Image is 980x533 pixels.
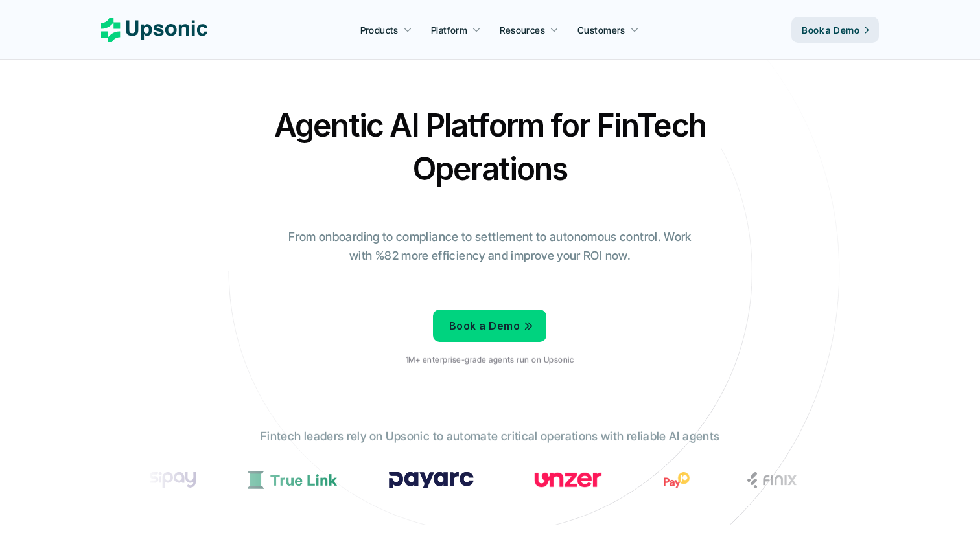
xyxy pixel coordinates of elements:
p: From onboarding to compliance to settlement to autonomous control. Work with %82 more efficiency ... [279,228,701,266]
a: Book a Demo [791,17,879,43]
p: Platform [431,23,467,37]
p: Book a Demo [802,23,859,37]
p: Products [360,23,399,37]
a: Book a Demo [433,310,546,342]
h2: Agentic AI Platform for FinTech Operations [263,104,717,190]
p: Book a Demo [449,317,520,335]
p: 1M+ enterprise-grade agents run on Upsonic [406,356,574,365]
p: Fintech leaders rely on Upsonic to automate critical operations with reliable AI agents [261,427,719,446]
p: Customers [577,23,625,37]
a: Products [353,18,420,41]
p: Resources [500,23,545,37]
